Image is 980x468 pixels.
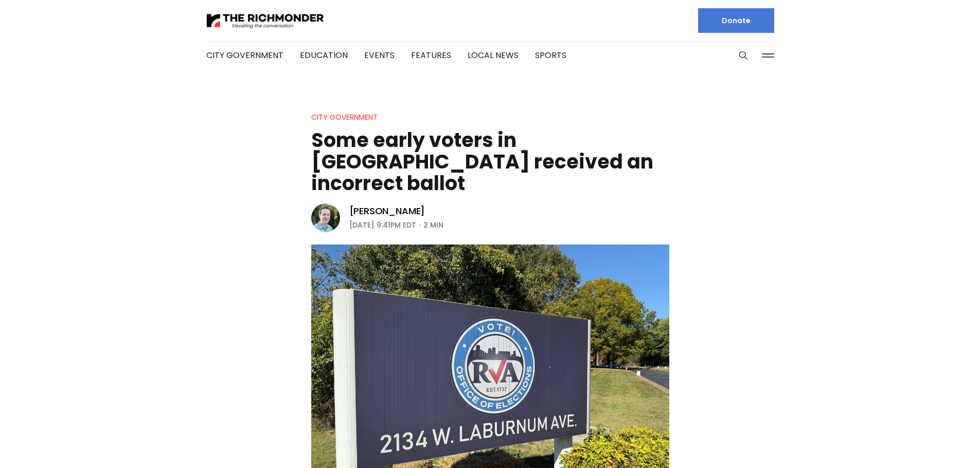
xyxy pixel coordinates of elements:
img: Michael Phillips [311,203,340,232]
a: Features [411,49,451,61]
a: Sports [535,49,566,61]
time: [DATE] 9:41PM EDT [349,219,416,231]
h1: Some early voters in [GEOGRAPHIC_DATA] received an incorrect ballot [311,129,669,194]
a: Donate [698,8,774,33]
button: Search this site [736,48,751,63]
a: Education [300,49,348,61]
span: 2 min [423,219,443,231]
a: Local News [468,49,519,61]
iframe: portal-trigger [723,418,980,468]
a: [PERSON_NAME] [349,205,425,217]
img: The Richmonder [206,12,325,30]
a: City Government [206,49,283,61]
a: Events [364,49,395,61]
a: City Government [311,112,378,122]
